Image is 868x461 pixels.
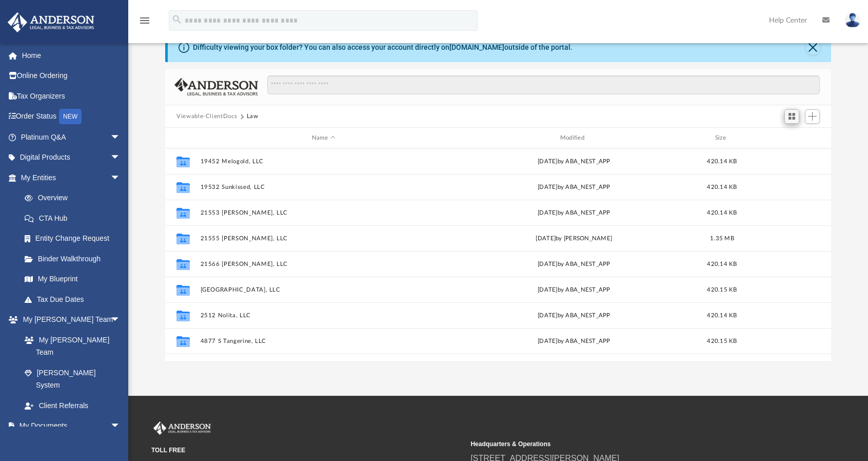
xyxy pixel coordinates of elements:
a: Online Ordering [7,66,136,86]
div: NEW [59,109,82,124]
span: 420.15 KB [707,338,737,344]
span: arrow_drop_down [110,310,131,331]
button: 19532 Sunkissed, LLC [201,184,447,190]
div: [DATE] by ABA_NEST_APP [451,208,697,218]
a: My Entitiesarrow_drop_down [7,167,136,188]
button: 19452 Melogold, LLC [201,158,447,165]
div: [DATE] by ABA_NEST_APP [451,285,697,295]
a: [PERSON_NAME] System [14,362,131,395]
span: 420.14 KB [707,210,737,216]
a: My [PERSON_NAME] Teamarrow_drop_down [7,310,131,330]
button: 21555 [PERSON_NAME], LLC [201,235,447,242]
a: [DOMAIN_NAME] [449,43,504,51]
a: Digital Productsarrow_drop_down [7,147,136,168]
a: Tax Due Dates [14,289,136,310]
a: CTA Hub [14,208,136,228]
img: Anderson Advisors Platinum Portal [151,421,213,435]
div: [DATE] by [PERSON_NAME] [451,234,697,243]
button: Switch to Grid View [784,109,800,124]
a: Home [7,45,136,66]
span: 420.14 KB [707,261,737,267]
div: [DATE] by ABA_NEST_APP [451,311,697,320]
a: My [PERSON_NAME] Team [14,330,126,362]
span: 420.14 KB [707,159,737,164]
div: Name [200,133,446,143]
img: User Pic [845,13,860,28]
span: 1.35 MB [710,236,734,241]
div: Size [702,133,743,143]
small: TOLL FREE [151,446,463,455]
a: Tax Organizers [7,86,136,106]
a: Order StatusNEW [7,106,136,127]
button: 21566 [PERSON_NAME], LLC [201,261,447,267]
span: arrow_drop_down [110,147,131,168]
button: 21553 [PERSON_NAME], LLC [201,209,447,216]
div: [DATE] by ABA_NEST_APP [451,260,697,269]
i: menu [139,14,151,27]
small: Headquarters & Operations [470,439,782,449]
span: 420.15 KB [707,287,737,293]
div: grid [165,148,831,361]
a: menu [139,20,151,27]
div: [DATE] by ABA_NEST_APP [451,183,697,192]
div: id [170,133,195,143]
span: 420.14 KB [707,184,737,190]
img: Anderson Advisors Platinum Portal [5,12,97,32]
button: [GEOGRAPHIC_DATA], LLC [201,286,447,293]
div: id [747,133,819,143]
span: arrow_drop_down [110,416,131,437]
button: Law [247,112,259,121]
a: Binder Walkthrough [14,248,136,269]
button: Close [806,41,820,55]
a: Overview [14,188,136,208]
button: 4877 S Tangerine, LLC [201,338,447,344]
span: arrow_drop_down [110,167,131,188]
a: Platinum Q&Aarrow_drop_down [7,127,136,147]
input: Search files and folders [267,75,820,95]
a: Client Referrals [14,395,131,416]
div: [DATE] by ABA_NEST_APP [451,337,697,346]
a: My Documentsarrow_drop_down [7,416,131,436]
span: 420.14 KB [707,313,737,318]
button: Add [805,109,820,124]
a: Entity Change Request [14,228,136,249]
span: arrow_drop_down [110,127,131,148]
div: Difficulty viewing your box folder? You can also access your account directly on outside of the p... [193,42,573,53]
button: Viewable-ClientDocs [176,112,237,121]
div: Modified [451,133,697,143]
div: [DATE] by ABA_NEST_APP [451,157,697,166]
a: My Blueprint [14,269,131,290]
button: 2512 Nolita, LLC [201,312,447,319]
i: search [171,14,183,25]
